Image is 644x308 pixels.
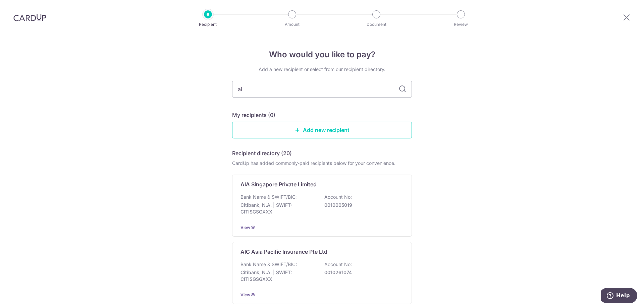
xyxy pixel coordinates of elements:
h5: Recipient directory (20) [232,149,292,157]
p: Account No: [324,261,352,268]
a: View [240,225,250,230]
img: CardUp [13,13,46,21]
div: Add a new recipient or select from our recipient directory. [232,66,412,73]
p: Amount [267,21,317,28]
input: Search for any recipient here [232,81,412,98]
h5: My recipients (0) [232,111,275,119]
p: AIA Singapore Private Limited [240,180,317,188]
p: Citibank, N.A. | SWIFT: CITISGSGXXX [240,202,316,215]
h4: Who would you like to pay? [232,49,412,61]
p: Review [436,21,486,28]
a: Add new recipient [232,122,412,138]
p: 0010005019 [324,202,399,208]
p: AIG Asia Pacific Insurance Pte Ltd [240,248,327,256]
p: 0010261074 [324,269,399,276]
p: Bank Name & SWIFT/BIC: [240,194,297,200]
p: Account No: [324,194,352,200]
p: Recipient [183,21,233,28]
div: CardUp has added commonly-paid recipients below for your convenience. [232,160,412,167]
p: Document [352,21,401,28]
p: Citibank, N.A. | SWIFT: CITISGSGXXX [240,269,316,283]
iframe: Opens a widget where you can find more information [601,288,637,305]
p: Bank Name & SWIFT/BIC: [240,261,297,268]
a: View [240,292,250,297]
